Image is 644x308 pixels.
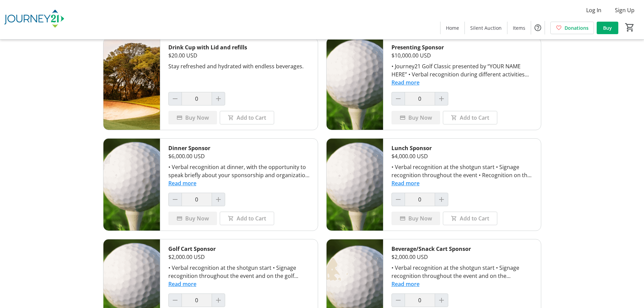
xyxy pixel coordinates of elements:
[168,62,310,70] div: Stay refreshed and hydrated with endless beverages.
[168,245,310,253] div: Golf Cart Sponsor
[391,43,533,51] div: Presenting Sponsor
[586,6,601,14] span: Log In
[182,92,212,105] input: Drink Cup with Lid and refills Quantity
[168,280,196,288] button: Read more
[182,193,212,206] input: Dinner Sponsor Quantity
[465,22,507,34] a: Silent Auction
[565,24,589,31] span: Donations
[168,51,310,60] div: $20.00 USD
[610,5,640,16] button: Sign Up
[531,21,545,34] button: Help
[168,144,310,152] div: Dinner Sponsor
[624,21,636,33] button: Cart
[513,24,525,31] span: Items
[391,78,420,87] button: Read more
[603,24,612,31] span: Buy
[440,22,464,34] a: Home
[470,24,502,31] span: Silent Auction
[391,51,533,60] div: $10,000.00 USD
[103,139,160,231] img: Dinner Sponsor
[391,280,420,288] button: Read more
[168,43,310,51] div: Drink Cup with Lid and refills
[391,264,533,280] div: • Verbal recognition at the shotgun start • Signage recognition throughout the event and on the b...
[168,152,310,160] div: $6,000.00 USD
[182,293,212,307] input: Golf Cart Sponsor Quantity
[391,163,533,179] div: • Verbal recognition at the shotgun start • Signage recognition throughout the event • Recognitio...
[103,38,160,130] img: Drink Cup with Lid and refills
[446,24,459,31] span: Home
[391,245,533,253] div: Beverage/Snack Cart Sponsor
[168,179,196,187] button: Read more
[391,62,533,78] div: • Journey21 Golf Classic presented by “YOUR NAME HERE” • Verbal recognition during different acti...
[405,193,435,206] input: Lunch Sponsor Quantity
[327,139,383,231] img: Lunch Sponsor
[391,144,533,152] div: Lunch Sponsor
[168,163,310,179] div: • Verbal recognition at dinner, with the opportunity to speak briefly about your sponsorship and ...
[168,253,310,261] div: $2,000.00 USD
[405,92,435,105] input: Presenting Sponsor Quantity
[168,264,310,280] div: • Verbal recognition at the shotgun start • Signage recognition throughout the event and on the g...
[597,22,618,34] a: Buy
[550,22,594,34] a: Donations
[507,22,531,34] a: Items
[405,293,435,307] input: Beverage/Snack Cart Sponsor Quantity
[391,179,420,187] button: Read more
[391,152,533,160] div: $4,000.00 USD
[327,38,383,130] img: Presenting Sponsor
[581,5,607,16] button: Log In
[391,253,533,261] div: $2,000.00 USD
[4,3,64,37] img: Journey21's Logo
[615,6,635,14] span: Sign Up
